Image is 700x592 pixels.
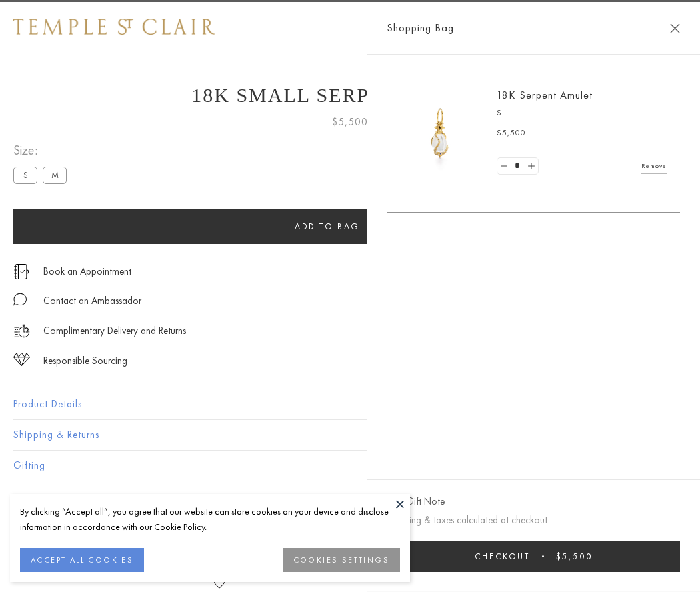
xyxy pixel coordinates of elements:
[43,323,186,339] p: Complimentary Delivery and Returns
[497,107,667,120] p: S
[13,264,29,279] img: icon_appointment.svg
[524,158,537,175] a: Set quantity to 2
[497,158,511,175] a: Set quantity to 0
[497,88,593,102] a: 18K Serpent Amulet
[13,19,215,35] img: Temple St. Clair
[20,548,144,572] button: ACCEPT ALL COOKIES
[283,548,400,572] button: COOKIES SETTINGS
[475,551,530,562] span: Checkout
[13,389,687,419] button: Product Details
[43,353,127,369] div: Responsible Sourcing
[400,93,480,173] img: P51836-E11SERPPV
[641,159,667,173] a: Remove
[43,264,131,279] a: Book an Appointment
[497,127,526,140] span: $5,500
[387,512,680,529] p: Shipping & taxes calculated at checkout
[13,167,37,183] label: S
[43,167,67,183] label: M
[13,323,30,339] img: icon_delivery.svg
[387,541,680,572] button: Checkout $5,500
[295,221,360,232] span: Add to bag
[556,551,593,562] span: $5,500
[13,139,72,161] span: Size:
[387,493,445,510] button: Add Gift Note
[20,504,400,535] div: By clicking “Accept all”, you agree that our website can store cookies on your device and disclos...
[13,420,687,450] button: Shipping & Returns
[13,353,30,366] img: icon_sourcing.svg
[13,209,641,244] button: Add to bag
[13,84,687,107] h1: 18K Small Serpent Amulet
[387,19,454,37] span: Shopping Bag
[13,293,27,306] img: MessageIcon-01_2.svg
[670,23,680,33] button: Close Shopping Bag
[332,113,368,131] span: $5,500
[43,293,141,309] div: Contact an Ambassador
[13,451,687,481] button: Gifting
